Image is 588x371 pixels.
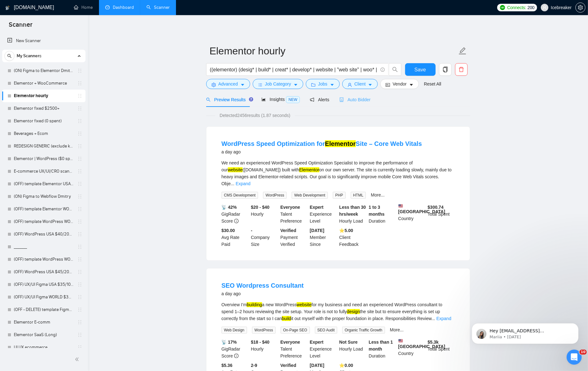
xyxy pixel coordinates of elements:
span: WordPress [263,192,287,199]
span: Preview Results [206,97,251,102]
span: holder [77,131,82,136]
div: Tooltip anchor [248,97,254,102]
a: (OFF) template Elementor WORLD $35/1000+ no questions [14,203,74,215]
mark: design [347,309,360,314]
a: New Scanner [7,35,80,47]
span: holder [77,106,82,111]
b: Less than 1 month [369,340,393,352]
b: Less than 30 hrs/week [339,205,366,217]
a: More... [371,192,385,197]
span: Job Category [265,80,291,87]
span: holder [77,93,82,98]
span: PHP [333,192,346,199]
div: Hourly [250,339,279,359]
span: holder [77,282,82,287]
span: SEO Audit [315,327,337,334]
iframe: Intercom live chat [567,350,582,365]
mark: Elementor [299,167,319,172]
span: Web Design [222,327,247,334]
button: delete [455,63,468,76]
mark: website [228,167,243,172]
a: Expand [437,316,451,321]
mark: website [297,302,311,307]
a: Elementor E-comm [14,316,74,329]
span: info-circle [234,219,239,223]
span: robot [339,97,344,102]
b: $5.36 [222,363,233,368]
input: Search Freelance Jobs... [210,66,378,74]
b: $ 5.3k [428,340,439,345]
span: Advanced [218,80,238,87]
button: idcardVendorcaret-down [380,79,419,89]
button: Save [405,63,436,76]
span: idcard [386,82,390,87]
span: Web Development [292,192,328,199]
span: holder [77,119,82,124]
a: UI UX ecommerce [14,341,74,354]
span: 10 [580,350,587,355]
b: [DATE] [310,228,324,233]
b: Expert [310,205,324,210]
b: 📡 42% [222,205,237,210]
div: Hourly Load [338,204,368,224]
span: double-left [75,356,81,363]
b: Verified [280,363,296,368]
span: holder [77,68,82,73]
span: Organic Traffic Growth [342,327,385,334]
div: a day ago [222,290,304,297]
span: caret-down [240,82,245,87]
div: Member Since [309,227,338,248]
span: CMS Development [222,192,258,199]
a: More... [390,327,404,332]
span: user [348,82,352,87]
a: Beverages + Ecom [14,127,74,140]
span: setting [212,82,216,87]
span: caret-down [409,82,414,87]
a: _______ [14,241,74,253]
b: 📡 17% [222,340,237,345]
a: (ON) Figma to Elementor Dmitry [14,64,74,77]
span: holder [77,307,82,312]
span: ... [231,181,234,186]
input: Scanner name... [210,43,457,59]
span: holder [77,232,82,237]
b: - [251,228,252,233]
b: $30.00 [222,228,235,233]
span: bars [258,82,262,87]
span: Alerts [310,97,329,102]
span: 200 [527,4,534,11]
span: setting [576,5,585,10]
div: Experience Level [309,204,338,224]
b: Everyone [280,205,300,210]
b: 2-9 [251,363,257,368]
a: (OFF) template Elementor USA $35/1000+ [14,178,74,190]
span: Jobs [318,80,327,87]
span: edit [459,47,467,55]
div: Country [397,204,426,224]
b: $ 300.74 [428,205,444,210]
mark: building [247,302,262,307]
a: Elementor fixed (0 spent) [14,115,74,127]
span: holder [77,320,82,325]
span: holder [77,156,82,161]
a: Elementor hourly [14,90,74,102]
span: holder [77,207,82,212]
span: holder [77,194,82,199]
button: folderJobscaret-down [306,79,340,89]
b: ⭐️ 5.00 [339,228,353,233]
iframe: Intercom notifications message [462,310,588,354]
mark: Elementor [325,140,356,147]
span: info-circle [381,68,385,72]
a: homeHome [74,5,93,10]
div: Hourly Load [338,339,368,359]
b: [GEOGRAPHIC_DATA] [398,204,445,214]
a: SEO Wordpress Consultant [222,282,304,289]
span: search [389,67,401,72]
span: ... [431,316,435,321]
button: search [4,51,14,61]
li: New Scanner [2,35,85,47]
